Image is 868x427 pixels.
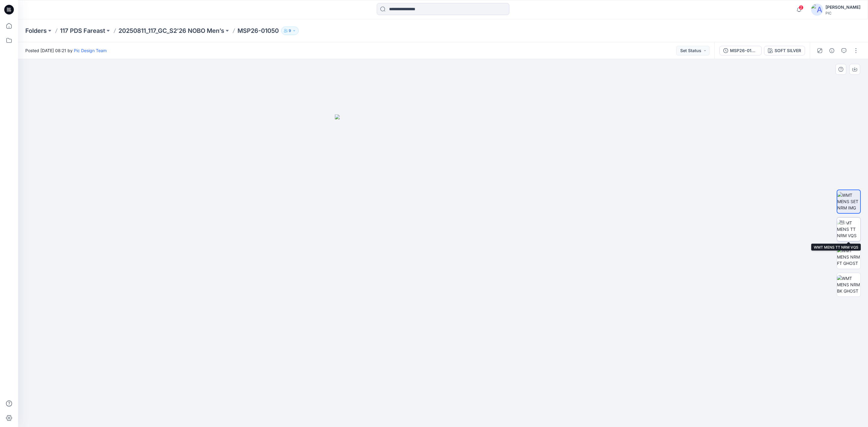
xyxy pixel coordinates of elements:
[811,4,823,16] img: avatar
[799,5,804,10] span: 2
[826,4,860,11] div: [PERSON_NAME]
[719,46,762,55] button: MSP26-01050
[74,48,107,53] a: Pic Design Team
[827,46,837,55] button: Details
[826,11,860,15] div: PIC
[775,47,801,54] div: SOFT SILVER
[289,27,291,34] p: 9
[118,27,224,35] a: 20250811_117_GC_S2’26 NOBO Men’s
[837,275,860,294] img: WMT MENS NRM BK GHOST
[281,27,299,35] button: 9
[764,46,805,55] button: SOFT SILVER
[60,27,105,35] a: 117 PDS Fareast
[237,27,279,35] p: MSP26-01050
[837,220,860,239] img: WMT MENS TT NRM VQS
[837,192,860,211] img: WMT MENS SET NRM IMG
[837,247,860,266] img: WMT MENS NRM FT GHOST
[25,47,107,54] span: Posted [DATE] 08:21 by
[25,27,47,35] a: Folders
[730,47,758,54] div: MSP26-01050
